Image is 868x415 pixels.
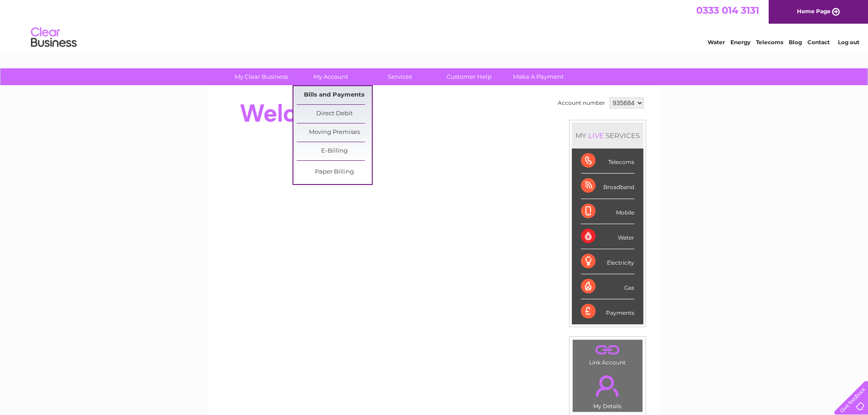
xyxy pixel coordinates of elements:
[572,339,643,368] td: Link Account
[789,39,802,46] a: Blog
[297,163,372,181] a: Paper Billing
[224,68,299,85] a: My Clear Business
[293,68,368,85] a: My Account
[696,5,759,16] a: 0333 014 3131
[838,39,859,46] a: Log out
[581,224,634,249] div: Water
[581,299,634,324] div: Payments
[297,105,372,123] a: Direct Debit
[708,39,725,46] a: Water
[572,123,643,149] div: MY SERVICES
[586,131,606,140] div: LIVE
[756,39,783,46] a: Telecoms
[807,39,830,46] a: Contact
[297,86,372,104] a: Bills and Payments
[581,174,634,199] div: Broadband
[581,249,634,274] div: Electricity
[297,142,372,160] a: E-Billing
[219,5,650,44] div: Clear Business is a trading name of Verastar Limited (registered in [GEOGRAPHIC_DATA] No. 3667643...
[581,199,634,224] div: Mobile
[431,68,507,85] a: Customer Help
[31,24,77,51] img: logo.png
[575,342,640,358] a: .
[501,68,576,85] a: Make A Payment
[555,95,607,111] td: Account number
[297,123,372,142] a: Moving Premises
[581,149,634,174] div: Telecoms
[581,274,634,299] div: Gas
[730,39,750,46] a: Energy
[572,368,643,412] td: My Details
[575,370,640,402] a: .
[362,68,437,85] a: Services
